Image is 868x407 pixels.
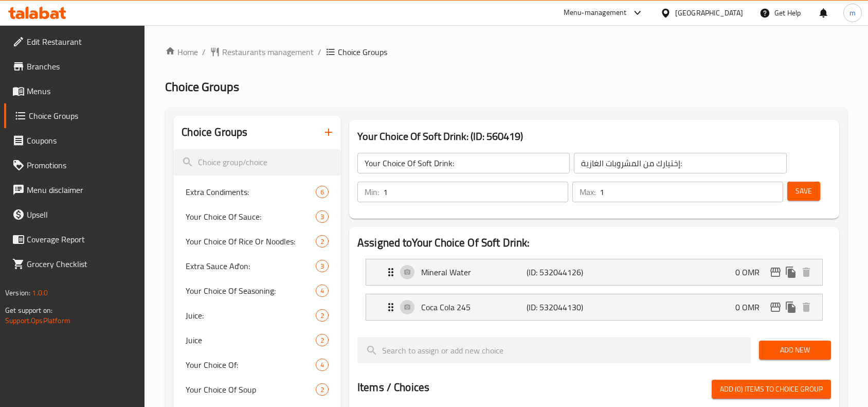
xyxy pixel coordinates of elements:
span: Menus [27,85,137,97]
span: Your Choice Of Sauce: [186,210,316,223]
span: Coupons [27,134,137,147]
div: Choices [316,309,329,322]
h2: Assigned to Your Choice Of Soft Drink: [357,235,831,251]
h3: Your Choice Of Soft Drink: (ID: 560419) [357,128,831,145]
span: Add New [767,344,823,357]
a: Grocery Checklist [4,252,145,276]
input: search [173,149,341,175]
span: Juice: [186,309,316,322]
li: / [202,46,206,58]
button: duplicate [783,299,799,315]
div: Choices [316,359,329,371]
span: Extra Sauce Ad'on: [186,260,316,272]
input: search [357,337,751,363]
span: Choice Groups [165,75,239,98]
button: Add (0) items to choice group [712,380,831,399]
div: Menu-management [564,7,627,19]
span: Grocery Checklist [27,258,137,270]
h2: Choice Groups [182,125,247,140]
a: Edit Restaurant [4,29,145,54]
p: 0 OMR [735,266,768,278]
a: Choice Groups [4,103,145,128]
div: Choices [316,334,329,346]
p: (ID: 532044130) [527,301,597,313]
div: Choices [316,260,329,272]
a: Coverage Report [4,227,145,252]
a: Menus [4,79,145,103]
div: Your Choice Of Soup2 [173,377,341,402]
span: Juice [186,334,316,346]
a: Upsell [4,202,145,227]
div: Your Choice Of Seasoning:4 [173,278,341,303]
span: Restaurants management [222,46,314,58]
span: 4 [316,360,328,370]
button: duplicate [783,264,799,280]
div: Juice2 [173,328,341,352]
button: edit [768,299,783,315]
span: Choice Groups [29,110,137,122]
span: Save [795,185,812,198]
div: Juice:2 [173,303,341,328]
span: Coverage Report [27,233,137,245]
p: Mineral Water [421,266,527,278]
button: Add New [759,341,831,360]
span: 6 [316,187,328,197]
div: Expand [366,259,822,285]
div: Choices [316,235,329,247]
div: [GEOGRAPHIC_DATA] [675,7,743,19]
span: Your Choice Of Seasoning: [186,285,316,297]
div: Your Choice Of:4 [173,352,341,377]
div: Choices [316,186,329,198]
span: Branches [27,60,137,73]
div: Extra Condiments:6 [173,180,341,204]
a: Branches [4,54,145,79]
span: Version: [5,286,30,299]
button: delete [799,299,814,315]
span: m [849,7,856,19]
span: Your Choice Of: [186,359,316,371]
span: 4 [316,286,328,296]
a: Restaurants management [210,46,314,58]
div: Your Choice Of Sauce:3 [173,204,341,229]
span: 2 [316,335,328,345]
p: Coca Cola 245 [421,301,527,313]
nav: breadcrumb [165,46,847,58]
div: Your Choice Of Rice Or Noodles:2 [173,229,341,254]
li: Expand [357,290,831,325]
a: Promotions [4,153,145,178]
a: Support.OpsPlatform [5,314,70,327]
p: (ID: 532044126) [527,266,597,278]
li: / [318,46,321,58]
p: 0 OMR [735,301,768,313]
span: 3 [316,261,328,271]
a: Coupons [4,128,145,153]
a: Home [165,46,198,58]
span: Add (0) items to choice group [720,383,823,396]
button: delete [799,264,814,280]
span: Promotions [27,159,137,171]
div: Expand [366,294,822,320]
span: Your Choice Of Rice Or Noodles: [186,235,316,247]
p: Min: [365,186,379,198]
span: Choice Groups [338,46,387,58]
span: Edit Restaurant [27,36,137,48]
span: Get support on: [5,304,52,317]
span: 2 [316,385,328,395]
p: Max: [580,186,595,198]
span: Menu disclaimer [27,184,137,196]
div: Choices [316,285,329,297]
span: 2 [316,311,328,321]
div: Choices [316,383,329,396]
span: 3 [316,212,328,222]
span: Extra Condiments: [186,186,316,198]
div: Choices [316,210,329,223]
div: Extra Sauce Ad'on:3 [173,254,341,278]
h2: Items / Choices [357,380,429,395]
button: edit [768,264,783,280]
span: Upsell [27,208,137,221]
li: Expand [357,255,831,290]
span: Your Choice Of Soup [186,383,316,396]
button: Save [787,182,820,201]
a: Menu disclaimer [4,178,145,202]
span: 1.0.0 [32,286,48,299]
